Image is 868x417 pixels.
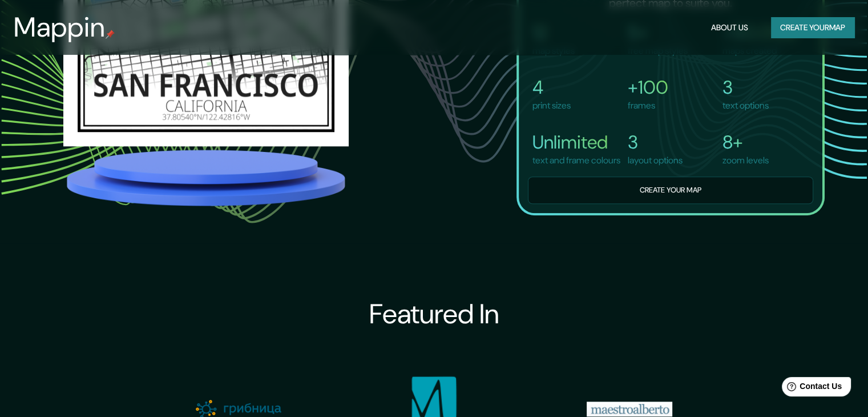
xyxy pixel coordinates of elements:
h4: 4 [532,76,571,99]
p: text and frame colours [532,154,620,167]
h3: Featured In [369,298,499,330]
p: frames [628,99,668,113]
button: Create your map [528,177,813,205]
h3: Mappin [14,11,106,43]
img: maestroalberto-logo [587,402,672,416]
h4: +100 [628,76,668,99]
p: text options [722,99,769,113]
h4: 3 [628,131,683,154]
img: platform.png [63,146,349,210]
p: layout options [628,154,683,167]
h4: 3 [722,76,769,99]
iframe: Help widget launcher [766,372,855,404]
button: Create yourmap [771,17,854,38]
p: zoom levels [722,154,769,167]
p: print sizes [532,99,571,113]
img: mappin-pin [106,30,115,39]
h4: 8+ [722,131,769,154]
h4: Unlimited [532,131,620,154]
button: About Us [706,17,753,38]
